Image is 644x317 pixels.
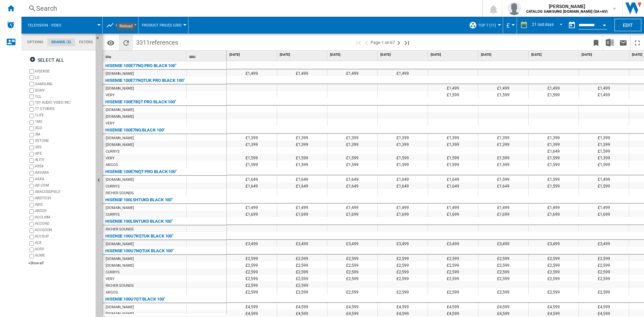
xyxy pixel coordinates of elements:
input: brand.name [30,114,34,118]
div: [DOMAIN_NAME] [106,205,134,211]
div: £1,599 [327,154,377,161]
div: £1,399 [478,141,528,147]
div: AB COM [35,183,93,189]
div: £1,649 [277,182,327,189]
div: £2,599 [428,275,478,281]
div: [DATE] [530,51,579,59]
div: £2,599 [529,288,579,295]
div: HISENSE 100E77NQTUK PRO BLACK 100" [105,76,185,85]
span: Top 7 (11) [478,23,496,28]
div: £1,599 [579,161,629,167]
input: brand.name [30,254,34,258]
div: HISENSE 100E7NQ BLACK 100" [105,126,165,134]
div: £4,599 [327,303,377,310]
button: >Previous page [363,35,371,50]
div: £2,599 [378,261,428,268]
span: [PERSON_NAME] [526,3,608,10]
div: £1,699 [327,210,377,217]
div: [DATE] [379,51,428,59]
input: brand.name [30,177,34,182]
button: Open calendar [598,18,610,30]
input: brand.name [30,146,34,150]
b: CATALOG SAMSUNG [DOMAIN_NAME] (DA+AV) [526,9,608,14]
input: brand.name [30,171,34,175]
div: [DATE] [480,51,528,59]
div: £1,399 [428,141,478,147]
div: £1,599 [227,161,277,167]
div: Sort None [104,51,186,61]
div: £2,599 [478,261,528,268]
div: £2,599 [378,288,428,295]
input: brand.name [30,152,34,156]
div: CURRYS [106,148,119,155]
div: ACCLAIM [35,215,93,221]
div: £1,399 [227,141,277,147]
button: Product prices grid [142,17,185,34]
div: £2,599 [277,275,327,281]
div: £2,599 [277,288,327,295]
div: £1,399 [579,134,629,141]
input: brand.name [30,190,34,195]
div: HISENSE 100E7NQT PRO BLACK 100" [105,168,177,176]
div: £1,649 [327,182,377,189]
input: brand.name [30,107,34,112]
div: VERY [106,120,115,127]
div: RICHER SOUNDS [106,226,134,233]
button: md-calendar [565,18,579,32]
div: AAVARA [35,170,93,176]
div: £1,699 [227,210,277,217]
div: £3,499 [428,240,478,247]
div: £1,399 [327,141,377,147]
div: ACER [35,247,93,253]
label: HISENSE [35,69,93,74]
div: £3,499 [478,240,528,247]
div: £1,399 [378,134,428,141]
label: LG [35,75,93,80]
span: £ [506,22,510,29]
div: £3,499 [529,240,579,247]
div: Top 7 (11) [469,17,499,34]
div: £1,399 [579,141,629,147]
div: [DOMAIN_NAME] [106,176,134,183]
div: [DOMAIN_NAME] [106,135,134,142]
input: brand.name [30,133,34,137]
div: ACCSOON [35,227,93,234]
div: HISENSE 100U7KQTUK BLACK 100" [105,232,173,240]
div: £1,399 [277,141,327,147]
div: 21 last days [532,22,554,27]
div: £4,599 [579,303,629,310]
div: £2,599 [378,275,428,281]
div: [DOMAIN_NAME] [106,113,134,120]
div: Select all [30,54,64,66]
span: [DATE] [280,52,326,57]
div: £1,599 [579,182,629,189]
div: 4IFE [35,151,93,157]
span: [DATE] [431,52,477,57]
div: £1,399 [579,154,629,161]
label: SAMSUNG [35,82,93,87]
input: brand.name [30,222,34,226]
div: £1,499 [277,69,327,76]
div: ACME [35,253,93,259]
span: [DATE] [531,52,577,57]
div: £3,499 [378,240,428,247]
input: brand.name [30,209,34,214]
div: [DATE] [329,51,377,59]
div: £1,649 [428,182,478,189]
div: £2,599 [227,281,277,288]
div: RICHER SOUNDS [106,190,134,197]
div: £2,599 [478,268,528,275]
div: £1,599 [428,91,478,98]
div: £2,599 [478,288,528,295]
button: £ [506,17,513,34]
div: HISENSE 100L5NTUKD BLACK 100" [105,217,173,225]
md-select: REPORTS.WIZARD.STEPS.REPORT.STEPS.REPORT_OPTIONS.PERIOD: 21 last days [531,20,565,31]
span: [DATE] [330,52,376,57]
div: [DATE] [580,51,629,59]
div: £2,599 [327,261,377,268]
input: brand.name [30,235,34,239]
md-tab-item: Filters [75,38,97,46]
button: Hide [96,34,104,46]
div: £1,499 [227,204,277,210]
div: ABDTECH [35,196,93,202]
